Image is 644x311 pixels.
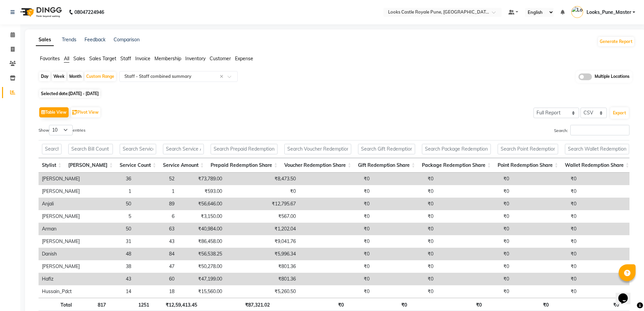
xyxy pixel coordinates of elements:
[68,144,113,154] input: Search Bill Count
[42,144,62,154] input: Search Stylist
[39,125,86,135] label: Show entries
[373,273,437,285] td: ₹0
[225,198,299,210] td: ₹12,795.67
[373,173,437,185] td: ₹0
[83,235,135,248] td: 31
[373,248,437,260] td: ₹0
[39,173,83,185] td: [PERSON_NAME]
[299,223,373,235] td: ₹0
[85,72,116,81] div: Custom Range
[178,285,225,298] td: ₹15,560.00
[178,198,225,210] td: ₹56,646.00
[220,73,225,80] span: Clear all
[185,55,206,62] span: Inventory
[39,260,83,273] td: [PERSON_NAME]
[299,248,373,260] td: ₹0
[62,37,76,43] a: Trends
[83,173,135,185] td: 36
[49,125,73,135] select: Showentries
[39,72,50,81] div: Day
[178,273,225,285] td: ₹47,199.00
[135,260,178,273] td: 47
[437,260,512,273] td: ₹0
[178,185,225,198] td: ₹593.00
[299,273,373,285] td: ₹0
[437,173,512,185] td: ₹0
[235,55,253,62] span: Expense
[71,107,100,117] button: Pivot View
[512,223,580,235] td: ₹0
[207,158,281,173] th: Prepaid Redemption Share: activate to sort column ascending
[616,284,637,304] iframe: chat widget
[358,144,415,154] input: Search Gift Redemption Share
[39,298,75,311] th: Total
[39,210,83,223] td: [PERSON_NAME]
[347,298,411,311] th: ₹0
[494,158,562,173] th: Point Redemption Share: activate to sort column ascending
[39,198,83,210] td: Anjali
[512,198,580,210] td: ₹0
[225,273,299,285] td: ₹801.36
[65,158,116,173] th: Bill Count: activate to sort column ascending
[355,158,419,173] th: Gift Redemption Share: activate to sort column ascending
[410,298,485,311] th: ₹0
[299,210,373,223] td: ₹0
[210,55,231,62] span: Customer
[83,260,135,273] td: 38
[135,185,178,198] td: 1
[135,223,178,235] td: 63
[571,6,583,18] img: Looks_Pune_Master
[135,210,178,223] td: 6
[39,158,65,173] th: Stylist: activate to sort column ascending
[554,125,629,135] label: Search:
[225,185,299,198] td: ₹0
[163,144,204,154] input: Search Service Amount
[83,210,135,223] td: 5
[40,55,60,62] span: Favorites
[135,235,178,248] td: 43
[75,298,109,311] th: 817
[68,72,83,81] div: Month
[200,298,273,311] th: ₹87,321.02
[437,210,512,223] td: ₹0
[587,9,631,16] span: Looks_Pune_Master
[73,55,85,62] span: Sales
[422,144,491,154] input: Search Package Redemption Share
[83,248,135,260] td: 48
[39,89,100,98] span: Selected date:
[281,158,355,173] th: Voucher Redemption Share: activate to sort column ascending
[299,260,373,273] td: ₹0
[69,91,99,96] span: [DATE] - [DATE]
[135,285,178,298] td: 18
[178,173,225,185] td: ₹73,789.00
[154,55,181,62] span: Membership
[135,55,150,62] span: Invoice
[114,37,140,43] a: Comparison
[52,72,66,81] div: Week
[135,198,178,210] td: 89
[437,248,512,260] td: ₹0
[178,260,225,273] td: ₹50,278.00
[225,210,299,223] td: ₹567.00
[39,107,69,117] button: Table View
[299,235,373,248] td: ₹0
[595,73,629,80] span: Multiple Locations
[437,198,512,210] td: ₹0
[512,248,580,260] td: ₹0
[512,235,580,248] td: ₹0
[39,235,83,248] td: [PERSON_NAME]
[39,273,83,285] td: Hafiz
[178,248,225,260] td: ₹56,538.25
[284,144,351,154] input: Search Voucher Redemption Share
[225,173,299,185] td: ₹8,473.50
[120,144,156,154] input: Search Service Count
[373,285,437,298] td: ₹0
[512,173,580,185] td: ₹0
[512,273,580,285] td: ₹0
[570,125,629,135] input: Search:
[419,158,494,173] th: Package Redemption Share: activate to sort column ascending
[83,185,135,198] td: 1
[512,260,580,273] td: ₹0
[74,3,104,22] b: 08047224946
[512,210,580,223] td: ₹0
